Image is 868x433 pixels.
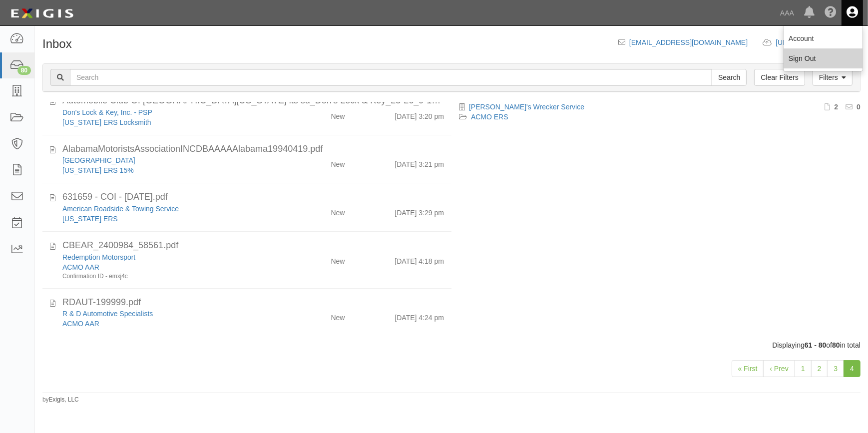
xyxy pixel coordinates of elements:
[70,69,712,86] input: Search
[62,272,279,281] div: Confirmation ID - emxj4c
[811,360,828,377] a: 2
[62,239,444,252] div: CBEAR_2400984_58561.pdf
[395,107,444,121] div: [DATE] 3:20 pm
[62,262,279,272] div: ACMO AAR
[62,191,444,204] div: 631659 - COI - 9.21.2026.pdf
[62,165,279,175] div: Alabama ERS 15%
[62,319,279,329] div: ACMO AAR
[62,155,279,165] div: Magic City
[832,341,840,349] b: 80
[827,360,844,377] a: 3
[62,215,118,223] a: [US_STATE] ERS
[763,360,795,377] a: ‹ Prev
[62,296,444,309] div: RDAUT-199999.pdf
[62,214,279,224] div: Texas ERS
[62,252,279,262] div: Redemption Motorsport
[62,156,135,164] a: [GEOGRAPHIC_DATA]
[395,155,444,169] div: [DATE] 3:21 pm
[784,28,863,48] a: Account
[844,360,861,377] a: 4
[331,204,345,218] div: New
[775,3,799,23] a: AAA
[62,320,99,328] a: ACMO AAR
[62,204,279,214] div: American Roadside & Towing Service
[42,396,79,404] small: by
[62,263,99,271] a: ACMO AAR
[62,117,279,127] div: California ERS Locksmith
[62,107,279,117] div: Don's Lock & Key, Inc. - PSP
[62,108,152,116] a: Don's Lock & Key, Inc. - PSP
[331,309,345,323] div: New
[331,155,345,169] div: New
[795,360,812,377] a: 1
[331,107,345,121] div: New
[7,4,76,22] img: logo-5460c22ac91f19d4615b14bd174203de0afe785f0fc80cf4dbbc73dc1793850b.png
[395,309,444,323] div: [DATE] 4:24 pm
[62,310,153,318] a: R & D Automotive Specialists
[62,205,179,213] a: American Roadside & Towing Service
[49,396,79,403] a: Exigis, LLC
[62,309,279,319] div: R & D Automotive Specialists
[395,252,444,266] div: [DATE] 4:18 pm
[62,118,151,126] a: [US_STATE] ERS Locksmith
[17,66,31,75] div: 80
[62,253,135,261] a: Redemption Motorsport
[395,204,444,218] div: [DATE] 3:29 pm
[62,166,134,174] a: [US_STATE] ERS 15%
[754,69,805,86] a: Clear Filters
[732,360,764,377] a: « First
[629,38,748,46] a: [EMAIL_ADDRESS][DOMAIN_NAME]
[784,48,863,68] a: Sign Out
[813,69,853,86] a: Filters
[469,103,584,111] a: [PERSON_NAME]'s Wrecker Service
[825,7,837,19] i: Help Center - Complianz
[471,113,508,121] a: ACMO ERS
[62,143,444,156] div: AlabamaMotoristsAssociationINCDBAAAAAlabama19940419.pdf
[776,38,861,46] a: [URL][DOMAIN_NAME]
[712,69,747,86] input: Search
[331,252,345,266] div: New
[35,340,868,350] div: Displaying of in total
[857,103,861,111] b: 0
[42,37,72,50] h1: Inbox
[805,341,827,349] b: 61 - 80
[834,103,838,111] b: 2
